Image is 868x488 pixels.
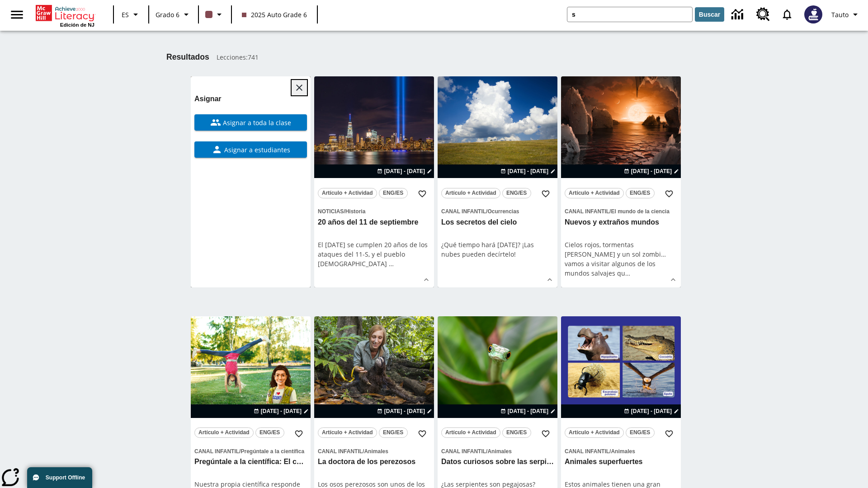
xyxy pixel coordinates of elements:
button: Añadir a mis Favoritas [414,186,430,202]
a: Centro de recursos, Se abrirá en una pestaña nueva. [751,2,775,27]
span: Artículo + Actividad [445,188,496,198]
button: Asignar a estudiantes [194,141,307,158]
span: Artículo + Actividad [322,428,373,437]
span: Animales [487,448,511,455]
span: ENG/ES [259,428,280,437]
span: Lecciones : 741 [217,52,259,62]
span: Canal Infantil [194,448,239,455]
span: ENG/ES [630,428,650,437]
h3: Los secretos del cielo [441,218,554,227]
span: Tema: Canal Infantil/Ocurrencias [441,206,554,216]
button: Escoja un nuevo avatar [799,3,828,26]
button: Añadir a mis Favoritas [291,426,307,442]
span: ENG/ES [506,428,527,437]
button: Abrir el menú lateral [4,1,30,28]
button: ENG/ES [502,427,531,438]
button: ENG/ES [379,188,408,198]
span: Tema: Canal Infantil/Pregúntale a la científica [194,446,307,456]
div: ¿Qué tiempo hará [DATE]? ¡Las nubes pueden decírtelo! [441,240,554,259]
span: Artículo + Actividad [569,188,620,198]
a: Notificaciones [775,3,799,26]
span: Pregúntale a la científica [241,448,304,455]
button: ENG/ES [379,427,408,438]
button: Artículo + Actividad [318,427,377,438]
span: / [486,448,487,455]
span: Artículo + Actividad [322,188,373,198]
button: 24 jul - 31 jul Elegir fechas [499,167,557,175]
h3: Datos curiosos sobre las serpientes [441,457,554,467]
span: Edición de NJ [60,22,94,28]
button: Grado: Grado 6, Elige un grado [152,6,195,23]
span: Grado 6 [156,10,179,19]
button: Artículo + Actividad [565,188,624,198]
span: [DATE] - [DATE] [384,167,425,175]
button: El color de la clase es café oscuro. Cambiar el color de la clase. [202,6,228,23]
span: Noticias [318,208,344,215]
button: Cerrar [292,80,307,95]
span: Ocurrencias [487,208,519,215]
span: ES [122,10,129,19]
span: Tema: Canal Infantil/Animales [565,446,677,456]
div: lesson details [191,76,311,287]
div: lesson details [438,76,557,287]
button: Añadir a mis Favoritas [661,426,677,442]
div: Portada [36,3,94,28]
span: Asignar a estudiantes [222,145,290,155]
span: [DATE] - [DATE] [508,407,548,415]
span: … [625,269,630,277]
button: ENG/ES [626,427,655,438]
span: El mundo de la ciencia [611,208,669,215]
span: / [239,448,241,455]
button: Buscar [695,7,724,22]
button: Artículo + Actividad [318,188,377,198]
span: Artículo + Actividad [445,428,496,437]
button: Ver más [666,273,680,286]
span: Historia [345,208,366,215]
span: Canal Infantil [441,448,486,455]
h3: Animales superfuertes [565,457,677,467]
div: El [DATE] se cumplen 20 años de los ataques del 11-S, y el pueblo [DEMOGRAPHIC_DATA] [318,240,430,268]
span: / [363,448,364,455]
span: Canal Infantil [318,448,363,455]
button: Ver más [543,273,557,286]
button: 22 jul - 22 jul Elegir fechas [375,407,434,415]
div: lesson details [561,76,681,287]
a: Centro de información [726,2,751,27]
span: [DATE] - [DATE] [631,167,672,175]
h3: Pregúntale a la científica: El cuerpo humano [194,457,307,467]
span: Tema: Canal Infantil/Animales [318,446,430,456]
a: Portada [36,4,94,22]
span: [DATE] - [DATE] [261,407,302,415]
button: 22 jul - 22 jul Elegir fechas [375,167,434,175]
span: u [621,269,625,277]
button: Perfil/Configuración [828,6,864,23]
span: / [609,208,611,215]
span: Support Offline [46,474,85,481]
button: Artículo + Actividad [441,188,500,198]
span: Artículo + Actividad [569,428,620,437]
span: Tema: Canal Infantil/Animales [441,446,554,456]
span: Canal Infantil [441,208,486,215]
button: Añadir a mis Favoritas [414,426,430,442]
h3: 20 años del 11 de septiembre [318,218,430,227]
span: Tema: Noticias/Historia [318,206,430,216]
button: Artículo + Actividad [565,427,624,438]
span: / [486,208,487,215]
span: Canal Infantil [565,448,609,455]
span: Canal Infantil [565,208,609,215]
span: ENG/ES [383,188,403,198]
span: [DATE] - [DATE] [631,407,672,415]
button: 22 jul - 22 jul Elegir fechas [499,407,557,415]
button: Artículo + Actividad [194,427,254,438]
button: Añadir a mis Favoritas [661,186,677,202]
button: Asignar a toda la clase [194,114,307,131]
span: [DATE] - [DATE] [508,167,548,175]
span: Tema: Canal Infantil/El mundo de la ciencia [565,206,677,216]
button: ENG/ES [502,188,531,198]
input: Buscar campo [567,7,692,22]
div: lesson details [314,76,434,287]
button: Ver más [420,273,433,286]
img: Avatar [804,5,822,23]
span: ENG/ES [506,188,527,198]
h3: La doctora de los perezosos [318,457,430,467]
